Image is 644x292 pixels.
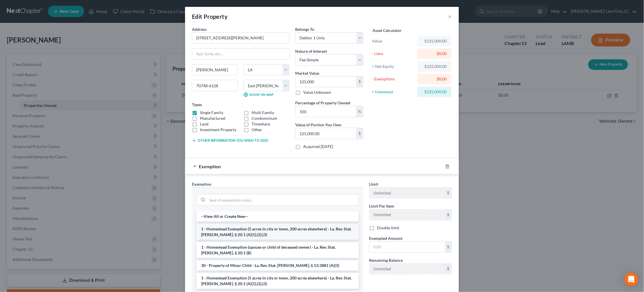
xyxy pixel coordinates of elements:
div: $125,000.00 [422,64,447,69]
input: Enter city... [192,64,238,75]
label: Nature of Interest [295,48,327,54]
div: $ [445,263,452,274]
span: Limit [369,182,378,186]
label: Limit Per Item [369,203,394,209]
input: 0.00 [295,128,356,139]
div: $0.00 [422,76,447,82]
li: 1 - Homestead Exemption (spouse or child of deceased owner) - La. Rev. Stat. [PERSON_NAME]. § 20:... [197,242,359,258]
button: × [448,13,452,20]
div: $ [445,187,452,198]
li: 30 - Property of Minor Child - La. Rev. Stat. [PERSON_NAME]. § 13:3881 (A)(3) [197,260,359,271]
div: = Net Equity [372,64,415,69]
label: Other [252,127,262,133]
label: Condominium [252,115,277,121]
label: Asset Calculator [372,27,402,33]
span: Belongs To [295,27,314,32]
label: Timeshare [252,121,270,127]
div: $ [445,209,452,220]
span: Address [192,27,206,32]
input: Search exemption rules... [207,194,359,205]
label: Land [200,121,208,127]
li: 1 - Homestead Exemption (5 acres in city or town, 200 acres elsewhere) - La. Rev. Stat. [PERSON_N... [197,224,359,240]
input: Apt, Suite, etc... [192,48,289,59]
div: $ [356,128,363,139]
button: Other information you wish to add [192,138,268,143]
div: $0.00 [422,51,447,56]
label: Double limit [377,225,399,231]
input: -- [369,187,445,198]
label: Acquired [DATE] [303,144,333,149]
li: 1 - Homestead Exemption (5 acres in city or town, 200 acres elsewhere) - La. Rev. Stat. [PERSON_N... [197,273,359,289]
input: 0.00 [369,242,445,252]
label: Value of Portion You Own [295,122,341,128]
div: $125,000.00 [422,89,447,95]
a: Show on Map [244,92,274,97]
div: $125,000.00 [422,38,447,44]
li: --View All or Create New-- [197,211,359,222]
div: Value [372,38,415,44]
span: Exemption [192,182,211,186]
label: Investment Property [200,127,236,133]
div: Open Intercom Messenger [625,273,638,286]
input: -- [369,209,445,220]
input: 0.00 [295,106,356,117]
div: Edit Property [192,13,228,21]
span: Exemption [199,164,221,169]
label: Multi Family [252,110,274,115]
input: -- [369,263,445,274]
div: $ [445,242,452,252]
div: - Exemptions [372,76,415,82]
div: - Liens [372,51,415,56]
div: = Unexempt [372,89,415,95]
input: 0.00 [295,76,356,87]
label: Single Family [200,110,223,115]
label: Percentage of Property Owned [295,100,350,106]
div: $ [356,76,363,87]
input: Enter zip... [192,80,238,91]
label: Types [192,102,202,108]
label: Market Value [295,70,319,76]
label: Manufactured [200,115,225,121]
input: Enter address... [192,33,289,43]
span: Exempted Amount [369,236,402,241]
label: Value Unknown [303,90,331,95]
div: % [356,106,363,117]
label: Remaining Balance [369,257,403,263]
